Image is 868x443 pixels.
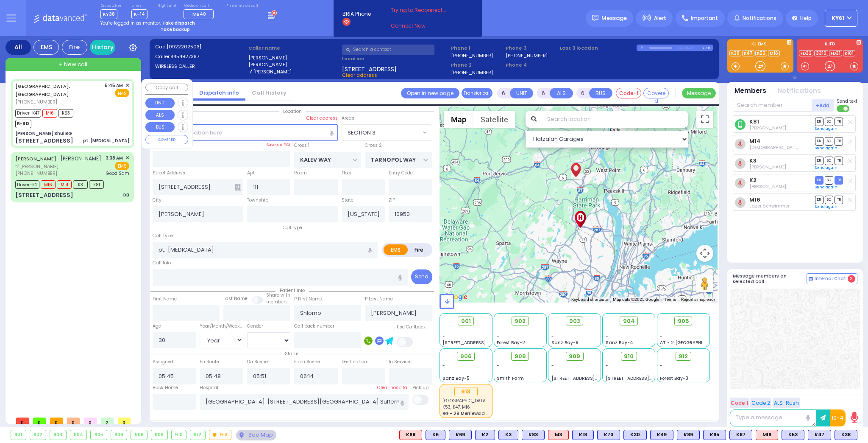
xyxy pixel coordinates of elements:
label: Apt [247,170,255,177]
div: BLS [677,430,700,440]
div: Good Samaritan Hospital [573,211,588,228]
span: 2 [101,418,114,424]
label: Fire [407,244,431,255]
span: Location [279,108,306,115]
span: 912 [679,352,688,361]
div: BLS [835,430,857,440]
span: Status [281,350,304,357]
a: M16 [768,50,780,56]
h5: Message members on selected call [733,273,807,284]
span: 910 [624,352,634,361]
span: Forest Bay-3 [660,375,688,381]
span: - [442,333,445,339]
input: Search a contact [342,45,434,55]
label: Night unit [157,3,176,8]
button: Send [411,269,432,284]
div: ALS [548,430,569,440]
span: 0 [84,418,97,424]
div: BLS [426,430,445,440]
span: Driver-K2 [15,180,39,189]
span: DR [815,157,823,165]
span: 905 [678,317,689,325]
button: Transfer call [462,88,492,98]
label: From Scene [294,359,320,365]
a: K38 [729,50,741,56]
button: Covered [643,88,669,98]
button: BUS [589,88,612,98]
img: Logo [33,13,90,23]
a: Call History [245,89,293,97]
input: Search location [542,111,688,128]
span: K81 [89,180,104,189]
input: Search location here [153,124,338,140]
a: Send again [815,185,837,190]
label: Age [153,323,161,330]
div: BLS [808,430,831,440]
div: BLS [782,430,804,440]
div: [STREET_ADDRESS] [15,191,73,199]
a: FD31 [829,50,842,56]
span: Lazer Schwimmer [749,203,790,209]
label: First Name [153,296,177,303]
span: - [606,362,608,369]
label: KJ EMS... [727,42,793,48]
span: EMS [115,89,129,97]
label: State [342,197,353,204]
span: K53 [58,109,73,118]
span: - [606,327,608,333]
button: UNIT [510,88,533,98]
label: Clear address [306,115,338,122]
a: [PERSON_NAME] [15,155,56,162]
span: AT - 2 [GEOGRAPHIC_DATA] [660,339,723,346]
span: M16 [41,180,56,189]
label: Use Callback [397,324,426,331]
a: K53 [755,50,767,56]
span: [PHONE_NUMBER] [15,170,57,177]
span: Good Sam [106,170,129,177]
span: Alert [654,14,666,22]
div: BLS [522,430,545,440]
label: In Service [389,359,410,365]
div: K30 [623,430,647,440]
div: 912 [190,430,205,440]
div: 909 [151,430,167,440]
span: Trying to Reconnect... [391,6,458,14]
div: 906 [111,430,127,440]
span: SO [825,176,833,184]
div: All [6,40,31,55]
span: DR [815,137,823,145]
button: Code-1 [616,88,641,98]
span: 3:38 AM [106,155,123,161]
a: [GEOGRAPHIC_DATA], [GEOGRAPHIC_DATA] [15,83,70,98]
a: Send again [815,126,837,131]
div: Year/Month/Week/Day [200,323,243,330]
span: - [442,327,445,333]
span: Driver-K47 [15,109,41,118]
span: - [551,369,554,375]
a: History [90,40,115,55]
span: Berish Mertz [749,125,786,131]
label: Floor [342,170,352,177]
span: KY61 [832,14,844,22]
label: City [153,197,161,204]
span: 0 [16,418,29,424]
span: 0 [118,418,131,424]
span: - [497,327,499,333]
label: Back Home [153,384,178,391]
span: Shia Greenfeld [749,144,837,151]
label: KJFD [797,42,863,48]
div: BLS [572,430,594,440]
div: K68 [399,430,422,440]
div: 908 [131,430,147,440]
img: Google [442,292,470,303]
span: TR [835,118,843,126]
span: SECTION 3 [342,124,432,140]
span: DR [815,118,823,126]
span: DR [815,176,823,184]
span: SO [825,157,833,165]
label: Street Address [153,170,185,177]
a: K3 [749,157,757,164]
span: - [497,362,499,369]
label: On Scene [247,359,268,365]
div: BLS [597,430,620,440]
